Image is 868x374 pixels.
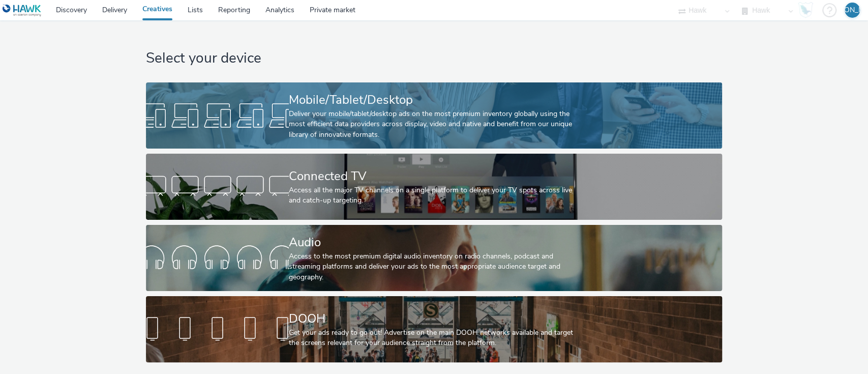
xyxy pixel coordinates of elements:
a: AudioAccess to the most premium digital audio inventory on radio channels, podcast and streaming ... [146,225,722,291]
div: DOOH [289,310,575,328]
h1: Select your device [146,49,722,68]
div: Mobile/Tablet/Desktop [289,91,575,109]
img: Hawk Academy [798,2,813,18]
div: Connected TV [289,167,575,185]
a: Hawk Academy [798,2,817,18]
a: DOOHGet your ads ready to go out! Advertise on the main DOOH networks available and target the sc... [146,296,722,362]
a: Connected TVAccess all the major TV channels on a single platform to deliver your TV spots across... [146,154,722,220]
div: Access all the major TV channels on a single platform to deliver your TV spots across live and ca... [289,185,575,206]
div: Deliver your mobile/tablet/desktop ads on the most premium inventory globally using the most effi... [289,109,575,140]
div: Access to the most premium digital audio inventory on radio channels, podcast and streaming platf... [289,251,575,282]
a: Mobile/Tablet/DesktopDeliver your mobile/tablet/desktop ads on the most premium inventory globall... [146,82,722,149]
div: Audio [289,234,575,251]
div: Get your ads ready to go out! Advertise on the main DOOH networks available and target the screen... [289,328,575,349]
img: undefined Logo [3,4,42,17]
